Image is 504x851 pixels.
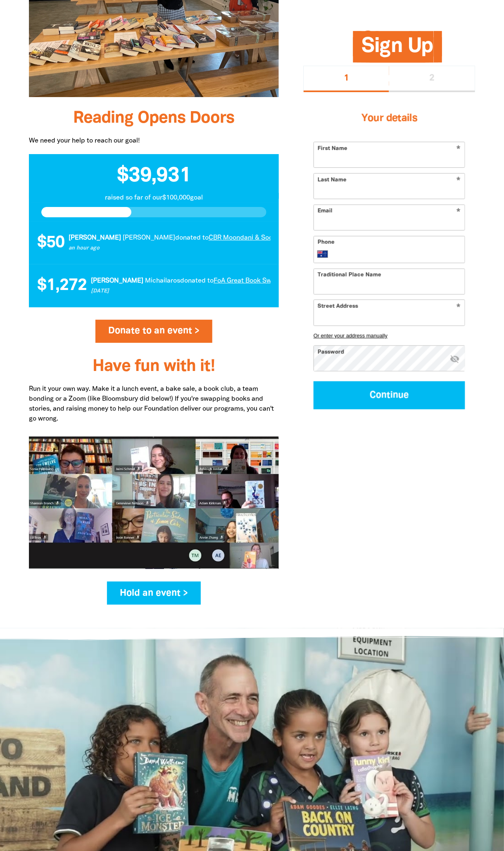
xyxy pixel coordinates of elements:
[37,235,64,251] span: $50
[37,273,271,299] div: Donation stream
[117,166,190,185] span: $39,931
[37,278,86,294] span: $1,272
[68,245,351,253] p: an hour ago
[213,278,279,284] a: FoA Great Book Swap
[29,136,279,146] p: We need your help to reach our goal!
[107,582,201,605] a: Hold an event >
[361,37,433,62] span: Sign Up
[122,235,175,241] em: [PERSON_NAME]
[450,354,460,364] i: Hide password
[29,193,279,203] p: raised so far of our $100,000 goal
[90,278,143,284] em: [PERSON_NAME]
[95,320,212,343] a: Donate to an event >
[314,381,465,409] button: Continue
[175,235,208,241] span: donated to
[68,235,121,241] em: [PERSON_NAME]
[314,333,465,339] button: Or enter your address manually
[450,354,460,366] button: visibility_off
[73,111,234,126] span: Reading Opens Doors
[29,384,279,424] p: Run it your own way. Make it a lunch event, a bake sale, a book club, a team bonding or a Zoom (l...
[90,288,279,296] p: [DATE]
[304,65,390,92] button: Stage 1
[208,235,351,241] a: CBR Moondani & Social Club Great Book Swap!
[93,359,215,374] span: Have fun with it!
[180,278,213,284] span: donated to
[37,230,271,256] div: Donation stream
[314,102,465,135] h3: Your details
[145,278,180,284] em: Michailaros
